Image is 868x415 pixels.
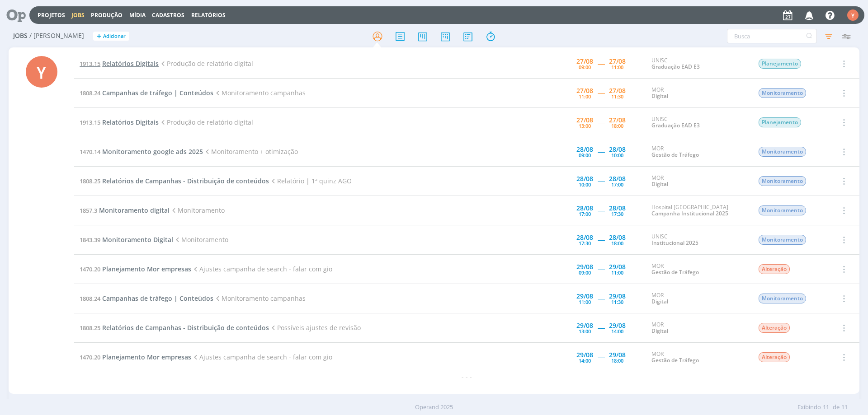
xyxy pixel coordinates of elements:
span: / [PERSON_NAME] [29,32,84,40]
a: 1470.20Planejamento Mor empresas [80,265,191,273]
div: MOR [651,145,745,159]
a: Graduação EAD E3 [651,121,700,129]
span: 1808.25 [80,177,100,185]
a: Digital [651,92,668,100]
span: ----- [598,118,604,126]
div: UNISC [651,233,745,247]
a: Digital [651,180,668,188]
span: Monitoramento google ads 2025 [102,147,203,156]
a: Gestão de Tráfego [651,151,699,159]
div: 29/08 [576,322,593,329]
div: Y [847,9,859,21]
span: Relatórios Digitais [102,59,159,68]
div: 14:00 [611,329,623,334]
span: Monitoramento campanhas [213,89,306,97]
a: Graduação EAD E3 [651,63,700,70]
div: 28/08 [609,146,626,153]
div: - - - [74,372,859,382]
span: Exibindo [797,403,821,412]
span: Monitoramento [759,235,806,245]
span: ----- [598,177,604,185]
span: Alteração [759,352,790,362]
span: Monitoramento [759,147,806,157]
div: 28/08 [576,146,593,153]
span: ----- [598,235,604,244]
div: 27/08 [609,58,626,65]
span: 1808.25 [80,324,100,332]
div: 28/08 [576,234,593,241]
span: 1470.20 [80,353,100,361]
div: MOR [651,175,745,188]
span: Ajustes campanha de search - falar com gio [191,353,332,361]
a: 1470.20Planejamento Mor empresas [80,353,191,361]
div: 17:30 [611,211,623,216]
span: 1857.3 [80,206,97,214]
div: 11:00 [611,65,623,70]
span: Produção de relatório digital [159,118,253,126]
div: 29/08 [609,264,626,270]
span: 11 [841,403,848,412]
span: ----- [598,147,604,156]
div: UNISC [651,116,745,129]
span: Monitoramento campanhas [213,294,306,303]
span: Relatórios de Campanhas - Distribuição de conteúdos [102,323,269,332]
span: ----- [598,206,604,214]
div: 17:30 [579,241,591,246]
div: 29/08 [576,352,593,358]
span: 11 [823,403,829,412]
span: ----- [598,294,604,303]
div: 29/08 [576,293,593,299]
span: Planejamento [759,59,801,69]
span: Relatórios de Campanhas - Distribuição de conteúdos [102,177,269,185]
span: Monitoramento digital [99,206,170,214]
span: Monitoramento [759,88,806,98]
span: Alteração [759,264,790,274]
a: Mídia [129,11,146,19]
span: Monitoramento [173,235,228,244]
a: Campanha Institucional 2025 [651,210,728,217]
div: 13:00 [579,329,591,334]
span: Planejamento Mor empresas [102,265,191,273]
a: 1808.25Relatórios de Campanhas - Distribuição de conteúdos [80,177,269,185]
div: 28/08 [609,205,626,211]
a: 1470.14Monitoramento google ads 2025 [80,147,203,156]
a: 1913.15Relatórios Digitais [80,59,159,68]
a: Projetos [38,11,65,19]
span: Monitoramento Digital [102,235,173,244]
button: Cadastros [149,12,187,19]
span: 1470.14 [80,148,100,156]
span: 1913.15 [80,60,100,68]
span: Possíveis ajustes de revisão [269,323,361,332]
div: 27/08 [609,88,626,94]
div: 09:00 [579,270,591,275]
div: 18:00 [611,123,623,128]
span: ----- [598,59,604,68]
div: 28/08 [609,176,626,182]
div: 29/08 [609,322,626,329]
button: Produção [88,12,125,19]
a: Relatórios [191,11,226,19]
div: MOR [651,87,745,100]
div: 10:00 [579,182,591,187]
a: 1808.24Campanhas de tráfego | Conteúdos [80,89,213,97]
button: Mídia [127,12,148,19]
span: 1808.24 [80,294,100,303]
a: 1808.24Campanhas de tráfego | Conteúdos [80,294,213,303]
span: 1808.24 [80,89,100,97]
span: 1913.15 [80,118,100,126]
span: Monitoramento + otimização [203,147,298,156]
div: MOR [651,351,745,364]
div: 28/08 [609,234,626,241]
span: Campanhas de tráfego | Conteúdos [102,294,213,303]
a: Digital [651,298,668,305]
span: Adicionar [103,33,126,39]
span: Relatório | 1ª quinz AGO [269,177,352,185]
div: 11:00 [579,299,591,304]
span: 1470.20 [80,265,100,273]
button: Relatórios [189,12,228,19]
button: Projetos [35,12,68,19]
div: 18:00 [611,358,623,363]
div: 17:00 [579,211,591,216]
div: 27/08 [576,88,593,94]
input: Busca [727,29,817,43]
